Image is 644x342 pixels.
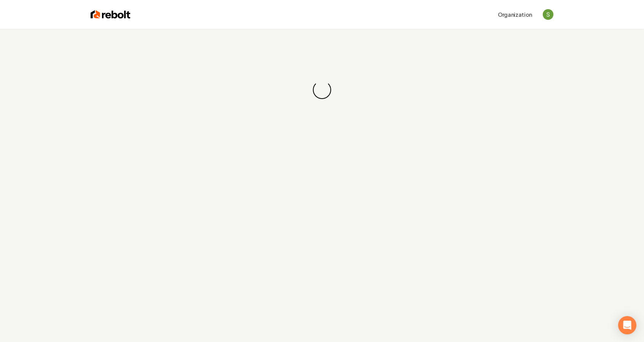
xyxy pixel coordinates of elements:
div: Loading [309,77,335,103]
div: Open Intercom Messenger [618,316,636,334]
img: Sales Champion [543,9,553,20]
button: Open user button [543,9,553,20]
button: Organization [493,8,537,21]
img: Rebolt Logo [91,9,131,20]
